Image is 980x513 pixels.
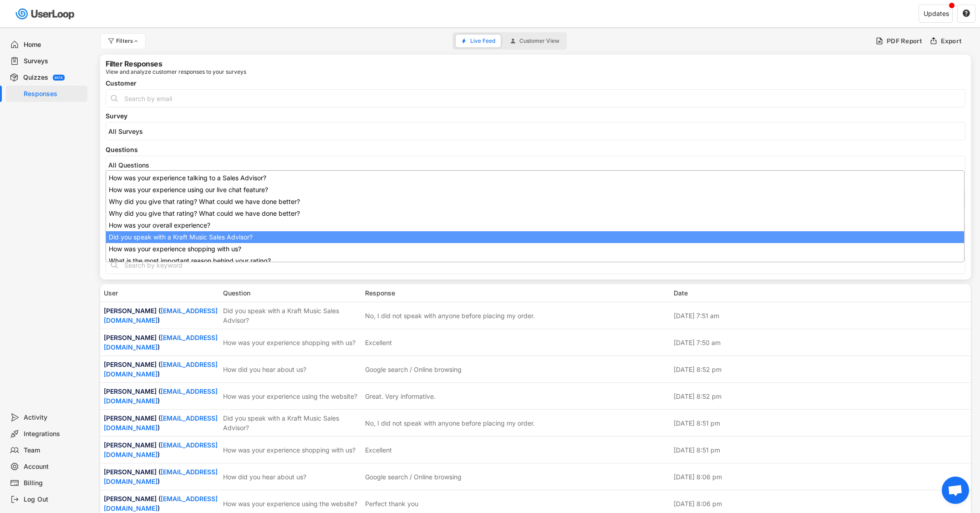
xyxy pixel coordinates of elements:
[116,38,140,44] div: Filters
[106,255,964,267] li: What is the most important reason behind your rating?
[106,60,162,67] div: Filter Responses
[674,365,968,374] div: [DATE] 8:52 pm
[365,288,668,298] div: Response
[24,479,84,488] div: Billing
[674,288,968,298] div: Date
[223,445,360,455] div: How was your experience shopping with us?
[106,113,965,119] div: Survey
[24,41,84,49] div: Home
[223,338,360,347] div: How was your experience shopping with us?
[106,231,964,243] li: Did you speak with a Kraft Music Sales Advisor?
[106,80,965,86] div: Customer
[55,76,63,79] div: BETA
[106,172,964,184] li: How was your experience talking to a Sales Advisor?
[674,338,968,347] div: [DATE] 7:50 am
[24,430,84,438] div: Integrations
[24,90,84,98] div: Responses
[223,472,360,482] div: How did you hear about us?
[887,37,923,45] div: PDF Report
[104,495,218,512] a: [EMAIL_ADDRESS][DOMAIN_NAME]
[104,494,218,513] div: [PERSON_NAME] ( )
[106,243,964,255] li: How was your experience shopping with us?
[104,334,218,351] a: [EMAIL_ADDRESS][DOMAIN_NAME]
[674,311,968,320] div: [DATE] 7:51 am
[106,69,246,75] div: View and analyze customer responses to your surveys
[963,9,970,17] text: 
[505,35,565,47] button: Customer View
[106,89,965,107] input: Search by email
[674,391,968,401] div: [DATE] 8:52 pm
[108,161,967,169] input: All Questions
[104,307,218,324] a: [EMAIL_ADDRESS][DOMAIN_NAME]
[104,414,218,432] a: [EMAIL_ADDRESS][DOMAIN_NAME]
[106,219,964,231] li: How was your overall experience?
[104,413,218,432] div: [PERSON_NAME] ( )
[104,440,218,459] div: [PERSON_NAME] ( )
[674,472,968,482] div: [DATE] 8:06 pm
[104,441,218,458] a: [EMAIL_ADDRESS][DOMAIN_NAME]
[223,288,360,298] div: Question
[14,5,78,23] img: userloop-logo-01.svg
[24,495,84,504] div: Log Out
[456,35,501,47] button: Live Feed
[519,38,559,44] span: Customer View
[108,127,967,135] input: All Surveys
[674,445,968,455] div: [DATE] 8:51 pm
[365,391,436,401] div: Great. Very informative.
[104,387,218,405] a: [EMAIL_ADDRESS][DOMAIN_NAME]
[104,386,218,406] div: [PERSON_NAME] ( )
[23,73,48,82] div: Quizzes
[223,306,360,325] div: Did you speak with a Kraft Music Sales Advisor?
[223,365,360,374] div: How did you hear about us?
[104,467,218,486] div: [PERSON_NAME] ( )
[674,418,968,428] div: [DATE] 8:51 pm
[223,391,360,401] div: How was your experience using the website?
[104,333,218,352] div: [PERSON_NAME] ( )
[365,365,462,374] div: Google search / Online browsing
[104,306,218,325] div: [PERSON_NAME] ( )
[106,208,964,219] li: Why did you give that rating? What could we have done better?
[223,413,360,432] div: Did you speak with a Kraft Music Sales Advisor?
[962,10,970,18] button: 
[24,462,84,471] div: Account
[365,418,535,428] div: No, I did not speak with anyone before placing my order.
[470,38,495,44] span: Live Feed
[365,445,392,455] div: Excellent
[24,413,84,422] div: Activity
[106,196,964,208] li: Why did you give that rating? What could we have done better?
[941,37,962,45] div: Export
[104,361,218,378] a: [EMAIL_ADDRESS][DOMAIN_NAME]
[674,499,968,508] div: [DATE] 8:06 pm
[942,477,969,504] div: Open chat
[223,499,360,508] div: How was your experience using the website?
[365,472,462,482] div: Google search / Online browsing
[106,147,965,153] div: Questions
[24,57,84,66] div: Surveys
[104,360,218,379] div: [PERSON_NAME] ( )
[365,311,535,320] div: No, I did not speak with anyone before placing my order.
[104,468,218,485] a: [EMAIL_ADDRESS][DOMAIN_NAME]
[365,338,392,347] div: Excellent
[365,499,418,508] div: Perfect thank you
[106,256,965,274] input: Search by keyword
[924,10,949,17] div: Updates
[24,446,84,455] div: Team
[104,288,218,298] div: User
[106,184,964,196] li: How was your experience using our live chat feature?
